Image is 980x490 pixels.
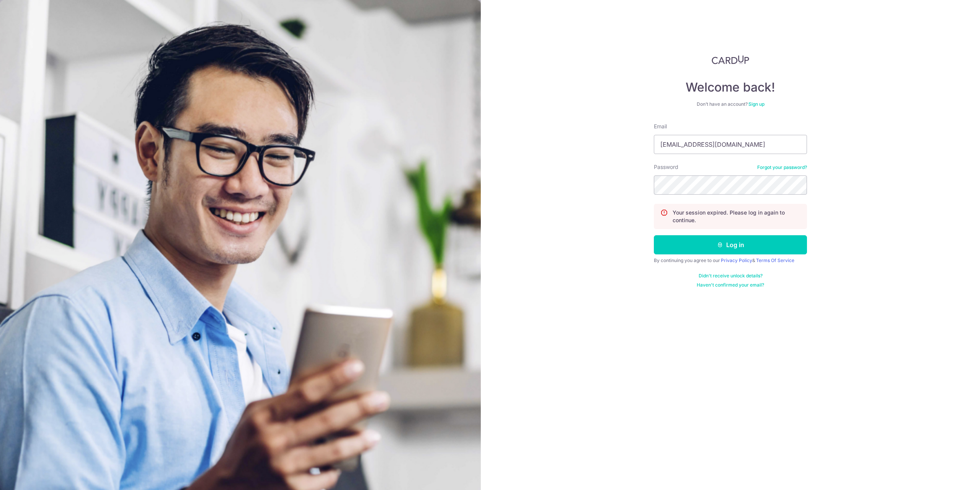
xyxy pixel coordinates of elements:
[757,164,807,170] a: Forgot your password?
[654,101,807,107] div: Don’t have an account?
[654,80,807,95] h4: Welcome back!
[699,273,763,279] a: Didn't receive unlock details?
[697,282,764,288] a: Haven't confirmed your email?
[654,235,807,254] button: Log in
[721,257,752,263] a: Privacy Policy
[748,101,764,107] a: Sign up
[654,257,807,264] div: By continuing you agree to our &
[654,135,807,154] input: Enter your Email
[756,257,794,263] a: Terms Of Service
[654,163,678,171] label: Password
[712,55,749,64] img: CardUp Logo
[654,123,667,130] label: Email
[673,209,800,224] p: Your session expired. Please log in again to continue.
